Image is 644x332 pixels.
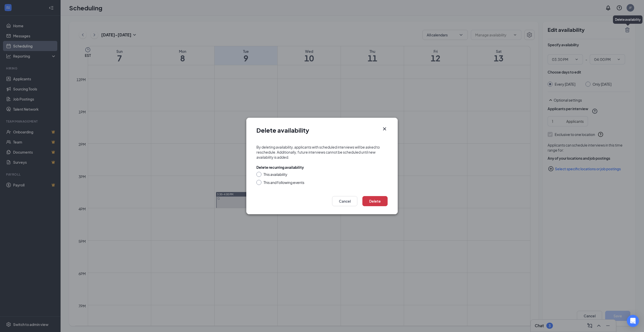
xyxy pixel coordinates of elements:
[263,180,304,185] div: This and following events
[382,126,388,132] svg: Cross
[627,315,639,327] div: Open Intercom Messenger
[263,172,287,177] div: This availability
[362,196,388,206] button: Delete
[256,126,309,134] h1: Delete availability
[332,196,357,206] button: Cancel
[256,165,304,170] div: Delete recurring availability
[256,145,388,160] div: By deleting availability, applicants with scheduled interviews will be asked to reschedule. Addit...
[382,126,388,132] button: Close
[613,15,642,24] div: Delete availability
